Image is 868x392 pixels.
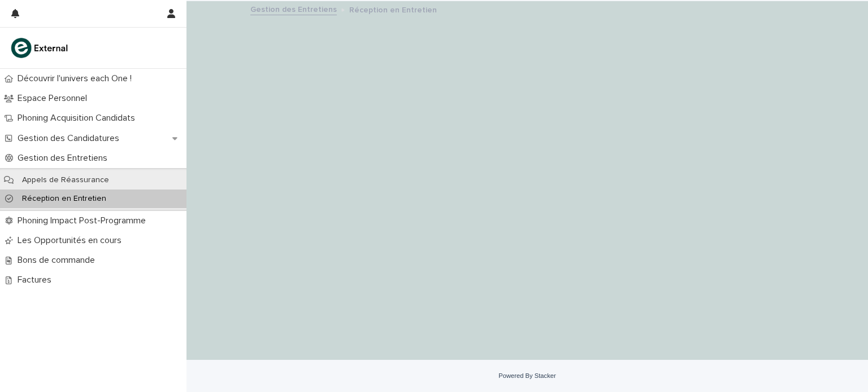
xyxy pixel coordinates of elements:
p: Réception en Entretien [349,3,437,15]
p: Gestion des Candidatures [13,133,128,144]
p: Factures [13,275,60,285]
p: Espace Personnel [13,93,96,104]
p: Les Opportunités en cours [13,235,131,246]
p: Réception en Entretien [13,194,115,204]
p: Phoning Acquisition Candidats [13,113,144,124]
p: Bons de commande [13,255,104,266]
p: Gestion des Entretiens [13,153,116,164]
p: Appels de Réassurance [13,175,118,185]
p: Découvrir l'univers each One ! [13,73,141,84]
p: Phoning Impact Post-Programme [13,215,155,226]
img: bc51vvfgR2QLHU84CWIQ [9,37,71,59]
a: Gestion des Entretiens [250,2,337,15]
a: Powered By Stacker [498,372,555,379]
